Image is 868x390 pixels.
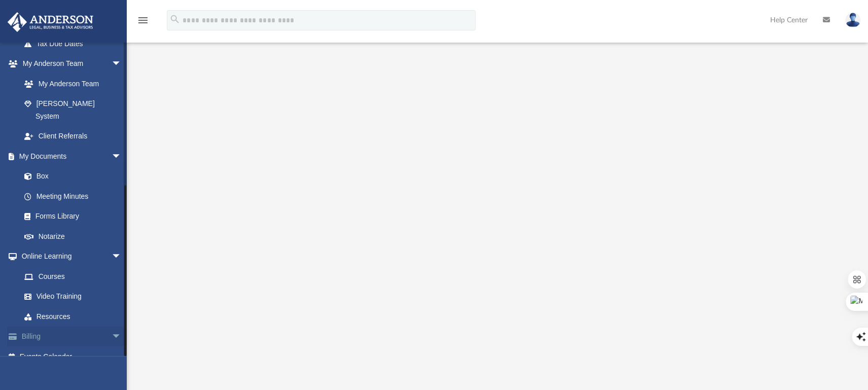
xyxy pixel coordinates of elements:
[112,246,132,267] span: arrow_drop_down
[845,13,860,27] img: User Pic
[14,186,132,206] a: Meeting Minutes
[137,14,149,26] i: menu
[112,146,132,167] span: arrow_drop_down
[7,327,137,347] a: Billingarrow_drop_down
[14,94,132,126] a: [PERSON_NAME] System
[7,54,132,74] a: My Anderson Teamarrow_drop_down
[14,74,127,94] a: My Anderson Team
[5,12,96,32] img: Anderson Advisors Platinum Portal
[7,146,132,166] a: My Documentsarrow_drop_down
[14,33,137,54] a: Tax Due Dates
[137,19,149,26] a: menu
[14,306,132,327] a: Resources
[7,246,132,267] a: Online Learningarrow_drop_down
[14,226,132,246] a: Notarize
[7,346,137,367] a: Events Calendar
[112,54,132,75] span: arrow_drop_down
[14,126,132,147] a: Client Referrals
[14,206,127,227] a: Forms Library
[14,166,127,187] a: Box
[112,327,132,347] span: arrow_drop_down
[14,287,127,307] a: Video Training
[169,14,180,25] i: search
[14,266,132,287] a: Courses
